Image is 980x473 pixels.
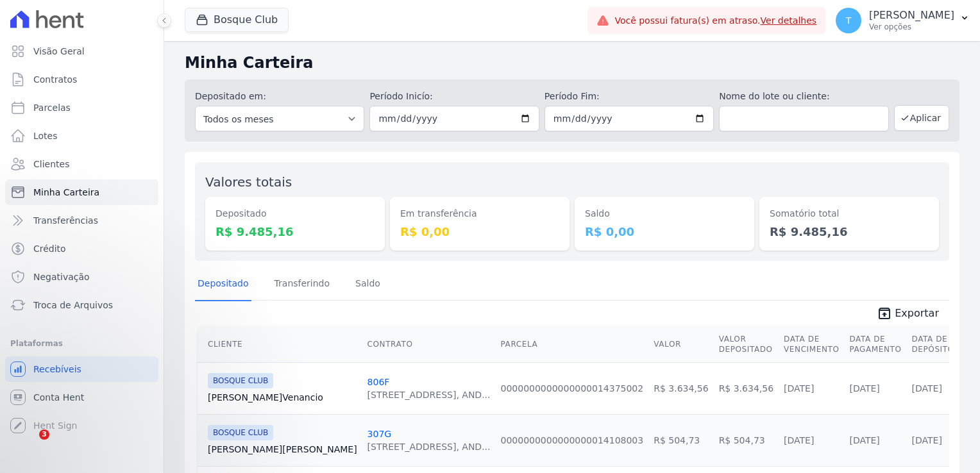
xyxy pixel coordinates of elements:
[894,105,949,131] button: Aplicar
[198,326,362,363] th: Cliente
[825,3,980,38] button: T [PERSON_NAME] Ver opções
[39,429,49,440] span: 3
[33,129,58,142] span: Lotes
[770,207,929,220] dt: Somatório total
[362,326,496,363] th: Contrato
[895,306,939,321] span: Exportar
[367,440,491,453] div: [STREET_ADDRESS], AND...
[367,388,491,401] div: [STREET_ADDRESS], AND...
[5,67,158,92] a: Contratos
[501,383,644,394] a: 0000000000000000014375002
[907,326,959,363] th: Data de Depósito
[185,8,289,32] button: Bosque Club
[5,95,158,120] a: Parcelas
[779,326,844,363] th: Data de Vencimento
[5,123,158,149] a: Lotes
[877,306,892,321] i: unarchive
[5,264,158,290] a: Negativação
[33,270,90,283] span: Negativação
[185,51,959,74] h2: Minha Carteira
[784,383,814,394] a: [DATE]
[770,223,929,240] dd: R$ 9.485,16
[5,236,158,261] a: Crédito
[849,383,879,394] a: [DATE]
[648,414,713,466] td: R$ 504,73
[272,268,333,301] a: Transferindo
[10,349,266,438] iframe: Intercom notifications mensagem
[5,385,158,410] a: Conta Hent
[367,377,390,387] a: 806F
[5,356,158,382] a: Recebíveis
[215,207,375,220] dt: Depositado
[5,208,158,233] a: Transferências
[648,362,713,414] td: R$ 3.634,56
[5,292,158,318] a: Troca de Arquivos
[784,435,814,445] a: [DATE]
[33,242,66,255] span: Crédito
[33,158,69,170] span: Clientes
[545,90,714,103] label: Período Fim:
[714,362,779,414] td: R$ 3.634,56
[10,336,153,351] div: Plataformas
[33,101,71,114] span: Parcelas
[614,14,816,28] span: Você possui fatura(s) em atraso.
[719,90,888,103] label: Nome do lote ou cliente:
[13,429,44,460] iframe: Intercom live chat
[195,91,266,101] label: Depositado em:
[205,174,292,190] label: Valores totais
[585,223,744,240] dd: R$ 0,00
[5,38,158,64] a: Visão Geral
[912,383,942,394] a: [DATE]
[501,435,644,445] a: 0000000000000000014108003
[5,179,158,205] a: Minha Carteira
[33,186,99,199] span: Minha Carteira
[5,151,158,177] a: Clientes
[208,391,357,404] a: [PERSON_NAME]Venancio
[353,268,383,301] a: Saldo
[400,223,559,240] dd: R$ 0,00
[714,414,779,466] td: R$ 504,73
[33,73,77,86] span: Contratos
[761,15,817,26] a: Ver detalhes
[912,435,942,445] a: [DATE]
[33,214,98,227] span: Transferências
[33,45,85,58] span: Visão Geral
[866,306,949,324] a: unarchive Exportar
[849,435,879,445] a: [DATE]
[585,207,744,220] dt: Saldo
[215,223,375,240] dd: R$ 9.485,16
[844,326,906,363] th: Data de Pagamento
[369,90,539,103] label: Período Inicío:
[367,429,392,439] a: 307G
[208,443,357,456] a: [PERSON_NAME][PERSON_NAME]
[869,22,954,32] p: Ver opções
[869,9,954,22] p: [PERSON_NAME]
[195,268,251,301] a: Depositado
[846,16,852,25] span: T
[496,326,649,363] th: Parcela
[33,299,113,311] span: Troca de Arquivos
[400,207,559,220] dt: Em transferência
[648,326,713,363] th: Valor
[714,326,779,363] th: Valor Depositado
